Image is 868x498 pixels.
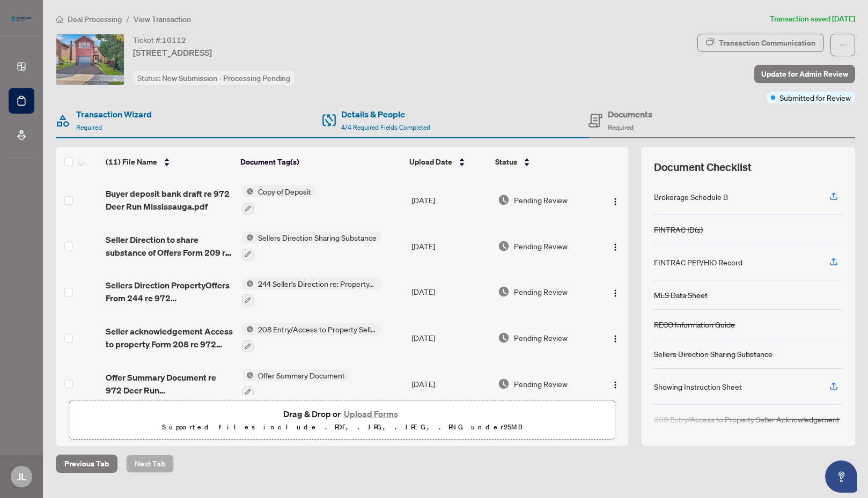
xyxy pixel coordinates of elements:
td: [DATE] [407,315,494,361]
button: Logo [607,237,624,255]
img: Document Status [498,332,510,344]
div: Transaction Communication [719,34,815,51]
span: New Submission - Processing Pending [162,73,290,83]
span: Required [608,123,634,131]
span: JL [17,469,26,484]
span: Status [495,156,517,168]
img: Status Icon [242,232,254,243]
th: Status [491,147,595,177]
span: 10112 [162,35,186,45]
h4: Documents [608,108,652,121]
img: logo [9,13,34,24]
div: MLS Data Sheet [654,289,708,301]
img: Document Status [498,240,510,252]
span: Required [76,123,102,131]
button: Upload Forms [341,407,401,421]
span: Seller Direction to share substance of Offers Form 209 re 972 Deer Run.pdf [106,233,233,259]
img: Logo [611,197,620,206]
span: Submitted for Review [779,92,851,103]
span: Buyer deposit bank draft re 972 Deer Run Mississauga.pdf [106,187,233,213]
span: Drag & Drop orUpload FormsSupported files include .PDF, .JPG, .JPEG, .PNG under25MB [69,400,615,440]
span: Drag & Drop or [283,407,401,421]
button: Status Icon208 Entry/Access to Property Seller Acknowledgement [242,323,381,352]
span: 4/4 Required Fields Completed [341,123,430,131]
h4: Transaction Wizard [76,108,152,121]
span: Document Checklist [654,160,752,175]
span: Previous Tab [64,455,109,472]
button: Logo [607,191,624,209]
span: [STREET_ADDRESS] [133,46,212,59]
h4: Details & People [341,108,430,121]
span: Sellers Direction PropertyOffers From 244 re 972 [GEOGRAPHIC_DATA] [GEOGRAPHIC_DATA]pdf [106,279,233,304]
button: Transaction Communication [697,34,824,52]
td: [DATE] [407,177,494,223]
span: 244 Seller’s Direction re: Property/Offers [254,278,381,289]
button: Status IconOffer Summary Document [242,369,349,398]
span: Offer Summary Document [254,369,349,381]
div: FINTRAC PEP/HIO Record [654,256,742,268]
span: Copy of Deposit [254,185,315,197]
span: ellipsis [839,41,847,49]
span: Offer Summary Document re 972 Deer Run [GEOGRAPHIC_DATA]pdf [106,371,233,397]
article: Transaction saved [DATE] [770,13,855,25]
button: Next Tab [126,455,174,473]
button: Status IconSellers Direction Sharing Substance [242,232,381,261]
img: Document Status [498,194,510,206]
img: Status Icon [242,323,254,335]
td: [DATE] [407,269,494,315]
img: IMG-W12430288_1.jpg [56,34,124,85]
img: Document Status [498,286,510,298]
th: Upload Date [405,147,491,177]
img: Status Icon [242,369,254,381]
th: (11) File Name [101,147,237,177]
span: Pending Review [514,332,568,344]
td: [DATE] [407,223,494,269]
span: (11) File Name [106,156,157,168]
div: Ticket #: [133,34,186,46]
div: FINTRAC ID(s) [654,224,703,235]
button: Update for Admin Review [754,65,855,83]
button: Logo [607,283,624,300]
button: Status IconCopy of Deposit [242,185,315,214]
button: Open asap [825,460,857,493]
img: Logo [611,289,620,298]
span: home [56,16,63,23]
span: Upload Date [409,156,452,168]
img: Document Status [498,378,510,390]
div: Brokerage Schedule B [654,191,728,203]
img: Logo [611,335,620,343]
div: RECO Information Guide [654,318,735,330]
span: Pending Review [514,286,568,298]
span: Pending Review [514,240,568,252]
img: Status Icon [242,185,254,197]
div: Status: [133,71,295,85]
div: 208 Entry/Access to Property Seller Acknowledgement [654,413,840,425]
div: Showing Instruction Sheet [654,381,742,392]
p: Supported files include .PDF, .JPG, .JPEG, .PNG under 25 MB [76,421,608,434]
button: Logo [607,329,624,346]
span: 208 Entry/Access to Property Seller Acknowledgement [254,323,381,335]
button: Previous Tab [56,455,117,473]
li: / [126,13,129,25]
th: Document Tag(s) [236,147,405,177]
button: Logo [607,375,624,392]
img: Logo [611,243,620,251]
span: Pending Review [514,378,568,390]
span: Deal Processing [68,14,122,24]
div: Sellers Direction Sharing Substance [654,348,773,360]
span: Update for Admin Review [761,65,848,83]
span: Pending Review [514,194,568,206]
span: View Transaction [134,14,191,24]
img: Logo [611,381,620,389]
span: Sellers Direction Sharing Substance [254,232,381,243]
button: Status Icon244 Seller’s Direction re: Property/Offers [242,278,381,307]
img: Status Icon [242,278,254,289]
span: Seller acknowledgement Access to property Form 208 re 972 [GEOGRAPHIC_DATA]pdf [106,325,233,351]
td: [DATE] [407,361,494,407]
